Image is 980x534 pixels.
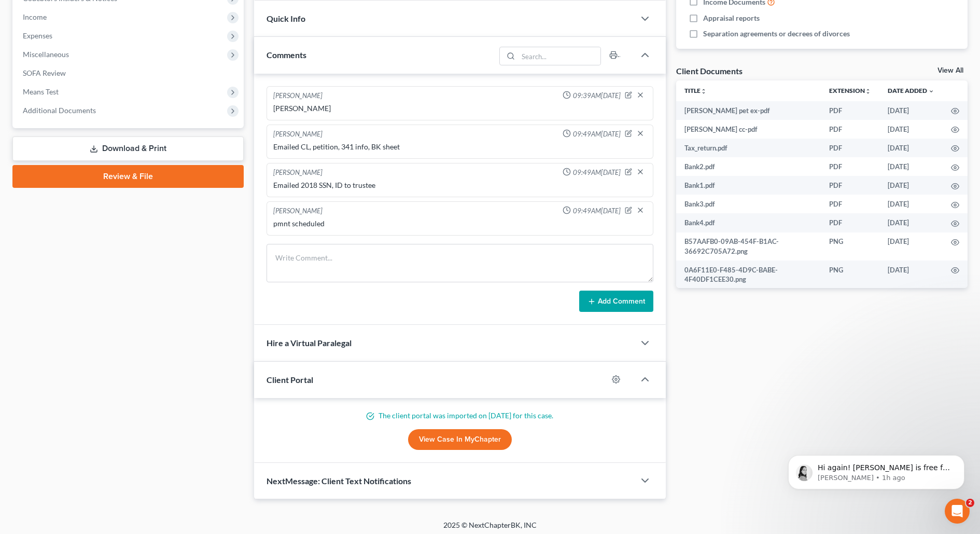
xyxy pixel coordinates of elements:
[15,64,244,83] a: SOFA Review
[821,195,879,213] td: PDF
[267,338,352,348] span: Hire a Virtual Paralegal
[573,129,621,139] span: 09:49AM[DATE]
[519,47,601,65] input: Search...
[879,101,943,120] td: [DATE]
[676,195,821,213] td: Bank3.pdf
[879,232,943,261] td: [DATE]
[23,87,59,96] span: Means Test
[676,213,821,232] td: Bank4.pdf
[888,87,934,94] a: Date Added expand_more
[879,261,943,289] td: [DATE]
[821,120,879,139] td: PDF
[676,261,821,289] td: 0A6F11E0-F485-4D9C-BABE-4F40DF1CEE30.png
[273,142,647,152] div: Emailed CL, petition, 341 info, BK sheet
[879,195,943,213] td: [DATE]
[573,206,621,216] span: 09:49AM[DATE]
[676,120,821,139] td: [PERSON_NAME] cc-pdf
[928,88,934,94] i: expand_more
[821,213,879,232] td: PDF
[23,106,96,115] span: Additional Documents
[23,50,69,59] span: Miscellaneous
[821,176,879,195] td: PDF
[676,157,821,176] td: Bank2.pdf
[676,65,743,76] div: Client Documents
[273,91,323,101] div: [PERSON_NAME]
[701,88,707,94] i: unfold_more
[579,291,653,312] button: Add Comment
[676,176,821,195] td: Bank1.pdf
[703,29,850,39] span: Separation agreements or decrees of divorces
[676,101,821,120] td: [PERSON_NAME] pet ex-pdf
[573,91,621,101] span: 09:39AM[DATE]
[267,13,305,23] span: Quick Info
[821,261,879,289] td: PNG
[821,232,879,261] td: PNG
[267,375,313,385] span: Client Portal
[879,120,943,139] td: [DATE]
[573,168,621,177] span: 09:49AM[DATE]
[879,139,943,157] td: [DATE]
[945,499,970,524] iframe: Intercom live chat
[273,218,647,229] div: pmnt scheduled
[267,476,411,486] span: NextMessage: Client Text Notifications
[821,101,879,120] td: PDF
[684,87,707,94] a: Titleunfold_more
[273,180,647,190] div: Emailed 2018 SSN, ID to trustee
[676,139,821,157] td: Tax_return.pdf
[879,157,943,176] td: [DATE]
[273,206,323,216] div: [PERSON_NAME]
[273,103,647,114] div: [PERSON_NAME]
[273,168,323,178] div: [PERSON_NAME]
[773,433,980,506] iframe: Intercom notifications message
[12,165,244,188] a: Review & File
[23,12,47,21] span: Income
[879,213,943,232] td: [DATE]
[676,232,821,261] td: B57AAFB0-09AB-454F-B1AC-36692C705A72.png
[23,31,52,40] span: Expenses
[821,157,879,176] td: PDF
[703,13,760,23] span: Appraisal reports
[937,67,963,74] a: View All
[23,69,66,77] span: SOFA Review
[821,139,879,157] td: PDF
[267,410,654,421] p: The client portal was imported on [DATE] for this case.
[267,50,306,60] span: Comments
[865,88,871,94] i: unfold_more
[273,129,323,140] div: [PERSON_NAME]
[408,429,512,450] a: View Case in MyChapter
[966,499,974,507] span: 2
[879,176,943,195] td: [DATE]
[829,87,871,94] a: Extensionunfold_more
[12,136,244,161] a: Download & Print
